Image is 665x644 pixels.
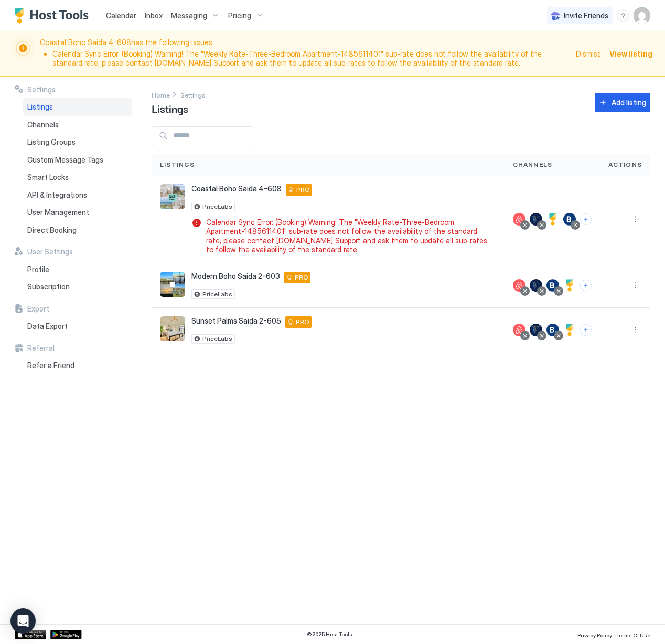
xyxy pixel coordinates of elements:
div: Open Intercom Messenger [10,608,36,634]
div: Dismiss [576,48,601,59]
li: Calendar Sync Error: (Booking) Warning! The "Weekly Rate-Three-Bedroom Apartment-1485611401" sub-... [52,49,570,68]
span: User Settings [27,247,73,256]
a: Settings [180,89,206,100]
span: Custom Message Tags [27,155,103,165]
span: Export [27,304,49,314]
span: PRO [296,317,309,327]
span: Calendar [106,11,136,20]
div: View listing [609,48,652,59]
div: listing image [160,184,185,209]
button: Add listing [595,93,650,112]
span: Smart Locks [27,173,69,182]
a: Google Play Store [50,630,82,639]
span: Coastal Boho Saida 4-608 [191,184,282,194]
a: Subscription [23,278,132,296]
span: Profile [27,265,49,274]
a: Calendar [106,10,136,21]
div: menu [617,9,629,22]
div: listing image [160,272,185,297]
button: Connect channels [580,213,592,225]
span: Pricing [228,11,251,20]
a: App Store [15,630,46,639]
span: Invite Friends [564,11,608,20]
span: Calendar Sync Error: (Booking) Warning! The "Weekly Rate-Three-Bedroom Apartment-1485611401" sub-... [206,218,492,254]
span: Direct Booking [27,226,77,235]
span: Terms Of Use [616,632,650,638]
span: Coastal Boho Saida 4-608 has the following issues: [40,38,570,70]
input: Input Field [169,127,253,145]
span: API & Integrations [27,190,87,200]
a: API & Integrations [23,186,132,204]
span: Referral [27,344,55,353]
a: Host Tools Logo [15,8,93,24]
div: menu [629,213,642,226]
span: Subscription [27,282,70,292]
a: Profile [23,261,132,278]
button: More options [629,213,642,226]
div: Breadcrumb [152,89,170,100]
span: Home [152,91,170,99]
span: Listings [160,160,195,169]
span: Listing Groups [27,137,76,147]
span: Privacy Policy [577,632,612,638]
span: Data Export [27,321,68,331]
a: Listings [23,98,132,116]
a: Terms Of Use [616,629,650,640]
a: Inbox [145,10,163,21]
span: Actions [608,160,642,169]
span: Sunset Palms Saida 2-605 [191,316,281,326]
span: Settings [27,85,56,94]
span: User Management [27,208,89,217]
a: Custom Message Tags [23,151,132,169]
a: Listing Groups [23,133,132,151]
span: Modern Boho Saida 2-603 [191,272,280,281]
a: Privacy Policy [577,629,612,640]
span: Refer a Friend [27,361,74,370]
span: Inbox [145,11,163,20]
span: Settings [180,91,206,99]
span: Channels [513,160,553,169]
a: Smart Locks [23,168,132,186]
div: User profile [634,7,650,24]
span: Listings [152,100,188,116]
span: PRO [296,185,310,195]
a: Data Export [23,317,132,335]
a: User Management [23,203,132,221]
button: Connect channels [580,324,592,336]
a: Direct Booking [23,221,132,239]
span: © 2025 Host Tools [307,631,352,638]
div: menu [629,279,642,292]
div: menu [629,324,642,336]
button: Connect channels [580,280,592,291]
div: Add listing [612,97,646,108]
a: Refer a Friend [23,357,132,374]
a: Channels [23,116,132,134]
button: More options [629,324,642,336]
a: Home [152,89,170,100]
div: listing image [160,316,185,341]
div: Breadcrumb [180,89,206,100]
span: Listings [27,102,53,112]
span: Channels [27,120,59,130]
span: Messaging [171,11,207,20]
span: PRO [295,273,308,282]
button: More options [629,279,642,292]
